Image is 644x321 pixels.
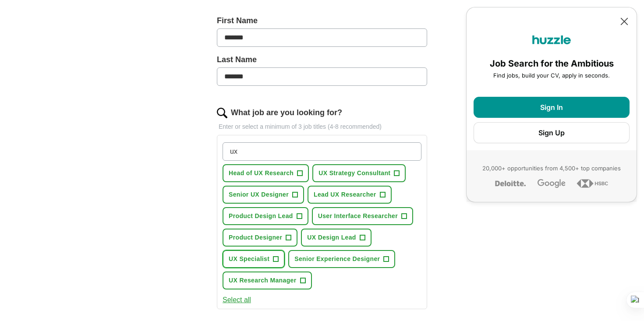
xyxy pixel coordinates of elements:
p: Enter or select a minimum of 3 job titles (4-8 recommended) [217,122,427,131]
span: User Interface Researcher [318,212,398,221]
span: Head of UX Research [229,169,294,178]
button: Select all [223,295,251,305]
label: Last Name [217,54,427,66]
span: Senior Experience Designer [294,254,380,264]
label: What job are you looking for? [231,107,342,119]
button: UX Design Lead [301,229,371,247]
span: UX Specialist [229,254,269,264]
span: UX Research Manager [229,276,297,285]
button: Product Design Lead [223,207,308,225]
span: Senior UX Designer [229,190,289,199]
button: UX Specialist [223,250,285,268]
label: First Name [217,15,427,27]
button: UX Research Manager [223,272,312,289]
button: Lead UX Researcher [308,186,391,204]
button: Senior Experience Designer [288,250,395,268]
span: Product Designer [229,233,282,242]
button: Senior UX Designer [223,186,304,204]
span: UX Strategy Consultant [318,169,390,178]
input: Type a job title and press enter [223,142,421,161]
button: UX Strategy Consultant [312,164,406,182]
button: User Interface Researcher [312,207,413,225]
button: Product Designer [223,229,297,247]
span: UX Design Lead [307,233,356,242]
img: search.png [217,108,227,118]
span: Product Design Lead [229,212,293,221]
button: Head of UX Research [223,164,309,182]
span: Lead UX Researcher [314,190,376,199]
